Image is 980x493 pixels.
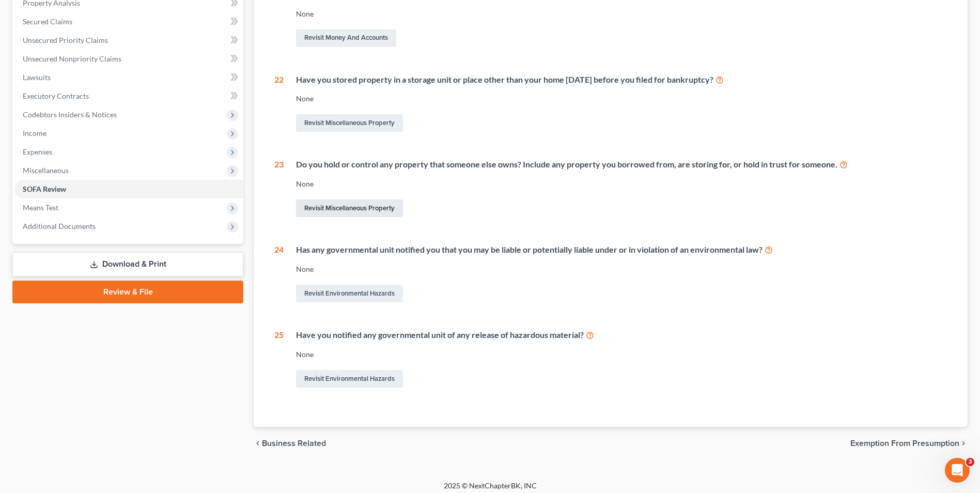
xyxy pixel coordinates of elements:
[23,203,58,212] span: Means Test
[274,74,284,134] div: 22
[254,439,326,448] button: chevron_left Business Related
[23,184,66,193] span: SOFA Review
[296,370,403,388] a: Revisit Environmental Hazards
[14,68,243,87] a: Lawsuits
[23,36,108,44] span: Unsecured Priority Claims
[296,159,947,171] div: Do you hold or control any property that someone else owns? Include any property you borrowed fro...
[23,91,89,100] span: Executory Contracts
[296,94,947,104] div: None
[296,29,396,47] a: Revisit Money and Accounts
[296,244,947,256] div: Has any governmental unit notified you that you may be liable or potentially liable under or in v...
[296,9,947,19] div: None
[23,17,72,26] span: Secured Claims
[23,166,69,175] span: Miscellaneous
[850,439,968,448] button: Exemption from Presumption chevron_right
[23,110,117,119] span: Codebtors Insiders & Notices
[296,179,947,189] div: None
[274,159,284,219] div: 23
[14,180,243,198] a: SOFA Review
[254,439,262,448] i: chevron_left
[23,73,51,82] span: Lawsuits
[274,329,284,390] div: 25
[274,244,284,304] div: 24
[850,439,959,448] span: Exemption from Presumption
[14,12,243,31] a: Secured Claims
[966,458,974,466] span: 3
[959,439,968,448] i: chevron_right
[262,439,326,448] span: Business Related
[12,252,243,276] a: Download & Print
[14,31,243,50] a: Unsecured Priority Claims
[296,114,403,132] a: Revisit Miscellaneous Property
[23,129,46,137] span: Income
[296,349,947,360] div: None
[945,458,970,483] iframe: Intercom live chat
[23,54,121,63] span: Unsecured Nonpriority Claims
[14,87,243,105] a: Executory Contracts
[23,147,52,156] span: Expenses
[296,264,947,274] div: None
[12,281,243,303] a: Review & File
[296,329,947,341] div: Have you notified any governmental unit of any release of hazardous material?
[296,285,403,302] a: Revisit Environmental Hazards
[296,199,403,217] a: Revisit Miscellaneous Property
[296,74,947,86] div: Have you stored property in a storage unit or place other than your home [DATE] before you filed ...
[23,222,96,230] span: Additional Documents
[14,50,243,68] a: Unsecured Nonpriority Claims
